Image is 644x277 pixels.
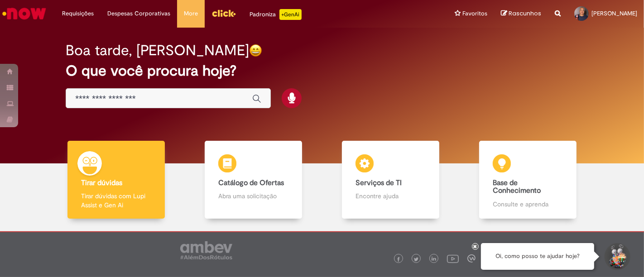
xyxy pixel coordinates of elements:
p: Tirar dúvidas com Lupi Assist e Gen Ai [81,191,151,210]
img: logo_footer_twitter.png [414,257,418,262]
a: Tirar dúvidas Tirar dúvidas com Lupi Assist e Gen Ai [48,141,185,219]
span: Requisições [62,9,94,18]
a: Catálogo de Ofertas Abra uma solicitação [185,141,322,219]
img: click_logo_yellow_360x200.png [211,6,236,20]
p: Abra uma solicitação [218,191,288,201]
span: Despesas Corporativas [107,9,170,18]
p: Consulte e aprenda [493,200,562,209]
a: Serviços de TI Encontre ajuda [322,141,459,219]
p: +GenAi [279,9,302,20]
img: happy-face.png [249,44,262,57]
h2: Boa tarde, [PERSON_NAME] [66,43,249,58]
img: logo_footer_youtube.png [447,253,459,264]
div: Oi, como posso te ajudar hoje? [481,243,594,270]
a: Rascunhos [501,10,541,18]
div: Padroniza [250,9,302,20]
img: logo_footer_workplace.png [467,254,476,263]
b: Base de Conhecimento [493,178,541,196]
img: logo_footer_linkedin.png [432,257,436,262]
a: Base de Conhecimento Consulte e aprenda [459,141,596,219]
b: Tirar dúvidas [81,178,122,187]
span: [PERSON_NAME] [591,10,637,17]
p: Encontre ajuda [356,191,425,201]
button: Iniciar Conversa de Suporte [603,243,630,270]
img: logo_footer_facebook.png [396,257,401,262]
span: Rascunhos [509,9,541,18]
span: Favoritos [462,9,487,18]
img: logo_footer_ambev_rotulo_gray.png [180,241,232,259]
h2: O que você procura hoje? [66,63,578,79]
b: Serviços de TI [356,178,402,187]
span: More [184,9,198,18]
b: Catálogo de Ofertas [218,178,284,187]
img: ServiceNow [1,5,48,23]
